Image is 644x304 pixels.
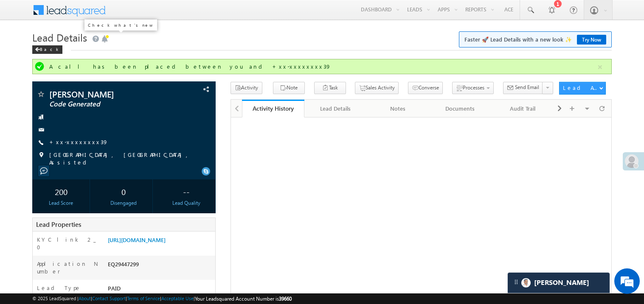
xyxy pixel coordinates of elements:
label: KYC link 2_0 [37,236,99,251]
div: Back [32,45,62,54]
span: Processes [463,84,484,91]
span: 39660 [279,296,292,302]
div: Disengaged [97,199,150,207]
span: Faster 🚀 Lead Details with a new look ✨ [464,35,606,44]
a: Try Now [577,35,606,45]
a: [URL][DOMAIN_NAME] [108,236,166,243]
button: Sales Activity [355,82,399,94]
a: Documents [429,100,492,117]
div: Lead Details [311,103,359,114]
div: Lead Actions [563,84,599,92]
div: 0 [97,184,150,199]
div: Lead Quality [160,199,213,207]
div: EQ29447299 [106,260,215,272]
button: Converse [408,82,443,94]
a: Notes [367,100,429,117]
p: Check what's new [88,22,154,28]
div: Lead Score [34,199,88,207]
a: +xx-xxxxxxxx39 [49,138,108,145]
span: Code Generated [49,100,163,109]
div: carter-dragCarter[PERSON_NAME] [507,272,610,293]
button: Activity [231,82,262,94]
button: Processes [452,82,494,94]
span: Your Leadsquared Account Number is [195,296,292,302]
div: -- [160,184,213,199]
a: Activity History [242,100,304,117]
a: Back [32,45,67,52]
span: [GEOGRAPHIC_DATA], [GEOGRAPHIC_DATA], Assisted [49,151,198,166]
a: Lead Details [304,100,367,117]
a: About [79,296,91,301]
span: Send Email [515,84,539,91]
span: [PERSON_NAME] [49,90,163,98]
a: Contact Support [92,296,126,301]
button: Task [314,82,346,94]
img: carter-drag [513,279,520,285]
label: Application Number [37,260,99,275]
a: Acceptable Use [161,296,194,301]
div: Activity History [248,104,298,112]
button: Lead Actions [559,82,606,95]
span: © 2025 LeadSquared | | | | | [32,295,292,303]
span: Lead Properties [36,220,81,229]
button: Note [273,82,305,94]
div: Documents [436,103,484,114]
div: 200 [34,184,88,199]
div: Audit Trail [498,103,546,114]
div: PAID [106,284,215,296]
a: Terms of Service [127,296,160,301]
span: Carter [534,279,589,287]
a: Audit Trail [492,100,554,117]
span: Lead Details [32,31,87,44]
div: A call has been placed between you and +xx-xxxxxxxx39 [49,63,596,70]
label: Lead Type [37,284,81,292]
div: Notes [374,103,422,114]
button: Send Email [503,82,543,94]
img: Carter [521,278,531,287]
